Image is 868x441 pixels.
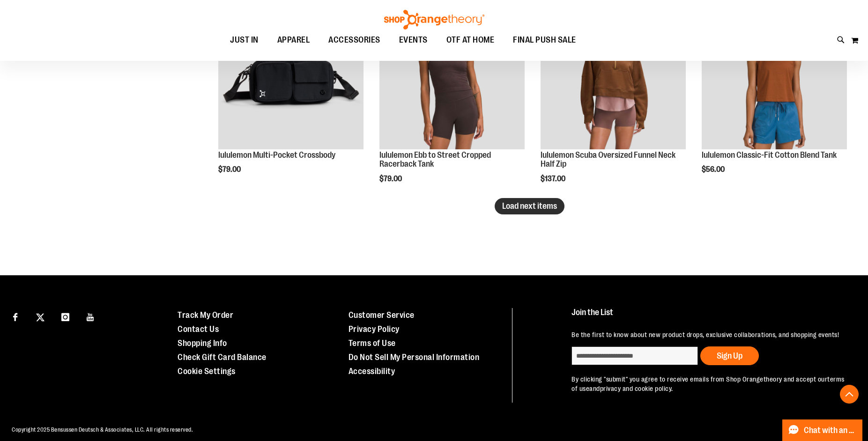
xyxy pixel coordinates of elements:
a: Visit our Facebook page [7,308,23,324]
span: Chat with an Expert [804,426,857,435]
a: lululemon Scuba Oversized Funnel Neck Half Zip [541,4,686,150]
a: Customer Service [349,310,415,320]
a: FINAL PUSH SALE [504,29,586,51]
a: Do Not Sell My Personal Information [349,353,480,362]
img: Shop Orangetheory [383,10,486,29]
a: ACCESSORIES [319,29,390,51]
span: $79.00 [379,175,403,183]
span: Load next items [502,201,557,211]
img: lululemon Ebb to Street Cropped Racerback Tank [379,4,525,149]
span: APPAREL [277,29,310,51]
span: $137.00 [541,175,567,183]
span: FINAL PUSH SALE [513,29,576,51]
p: Be the first to know about new product drops, exclusive collaborations, and shopping events! [571,330,847,339]
a: Privacy Policy [349,324,400,334]
span: EVENTS [399,29,428,51]
a: OTF AT HOME [437,29,504,51]
img: lululemon Multi-Pocket Crossbody [218,4,364,149]
a: Visit our Instagram page [57,308,74,324]
span: $79.00 [218,165,242,174]
span: Copyright 2025 Bensussen Deutsch & Associates, LLC. All rights reserved. [12,426,193,433]
a: Cookie Settings [178,367,236,376]
a: JUST IN [221,29,268,51]
span: JUST IN [230,29,259,51]
a: lululemon Multi-Pocket Crossbody [218,150,335,160]
a: lululemon Classic-Fit Cotton Blend Tank [702,150,837,160]
button: Load next items [495,198,564,214]
p: By clicking "submit" you agree to receive emails from Shop Orangetheory and accept our and [571,375,847,393]
a: lululemon Classic-Fit Cotton Blend Tank [702,4,847,150]
a: Track My Order [178,310,233,320]
span: $56.00 [702,165,726,174]
button: Chat with an Expert [782,419,863,441]
a: lululemon Scuba Oversized Funnel Neck Half Zip [541,150,675,169]
button: Sign Up [700,346,759,365]
a: EVENTS [390,29,437,51]
a: Check Gift Card Balance [178,353,267,362]
img: lululemon Classic-Fit Cotton Blend Tank [702,4,847,149]
a: privacy and cookie policy. [600,385,673,392]
a: Visit our X page [32,308,49,324]
a: lululemon Ebb to Street Cropped Racerback Tank [379,150,491,169]
a: Contact Us [178,324,219,334]
img: Twitter [36,313,45,322]
a: Visit our Youtube page [82,308,99,324]
h4: Join the List [571,308,847,325]
img: lululemon Scuba Oversized Funnel Neck Half Zip [541,4,686,149]
a: Shopping Info [178,338,227,348]
span: ACCESSORIES [328,29,380,51]
span: OTF AT HOME [446,29,495,51]
a: Terms of Use [349,338,396,348]
span: Sign Up [717,351,742,360]
a: Accessibility [349,367,395,376]
input: enter email [571,346,698,365]
a: lululemon Ebb to Street Cropped Racerback Tank [379,4,525,150]
a: lululemon Multi-Pocket Crossbody [218,4,364,150]
a: APPAREL [268,29,319,51]
button: Back To Top [840,385,859,404]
